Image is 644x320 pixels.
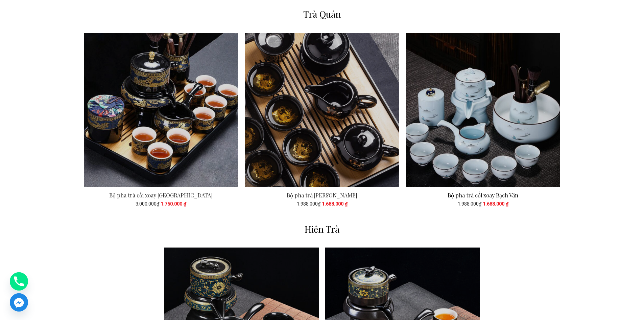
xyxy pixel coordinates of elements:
[297,201,348,208] a: 1.988.000₫ 1.688.000 ₫
[84,222,560,236] h4: Hiên Trà
[322,201,348,207] span: 1.688.000 ₫
[483,201,508,207] span: 1.688.000 ₫
[109,192,213,199] a: Bộ pha trà cối xoay [GEOGRAPHIC_DATA]
[458,201,508,208] a: 1.988.000₫ 1.688.000 ₫
[136,201,186,208] a: 3.000.000₫ 1.750.000 ₫
[458,201,481,207] del: 1.988.000₫
[84,7,560,21] h4: Trà Quán
[297,201,320,207] del: 1.988.000₫
[161,201,186,207] span: 1.750.000 ₫
[10,293,28,312] a: Facebook_Messenger
[287,192,357,199] a: Bộ pha trà [PERSON_NAME]
[448,192,518,199] a: Bộ pha trà cối xoay Bạch Vân
[136,201,159,207] del: 3.000.000₫
[10,272,28,291] a: Phone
